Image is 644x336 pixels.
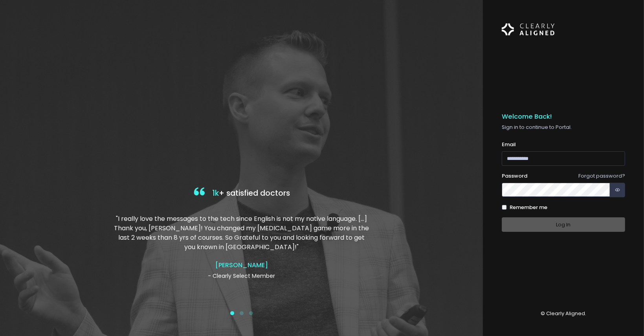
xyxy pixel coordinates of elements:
p: "I really love the messages to the tech since English is not my native language. […] Thank you, [... [114,214,369,252]
p: © Clearly Aligned. [502,310,625,318]
label: Email [502,141,516,149]
p: Sign in to continue to Portal. [502,123,625,131]
span: 1k [212,188,219,198]
label: Remember me [510,204,547,211]
h4: + satisfied doctors [114,185,369,202]
h4: [PERSON_NAME] [114,261,369,269]
label: Password [502,172,527,180]
p: - Clearly Select Member [114,272,369,280]
img: Logo Horizontal [502,19,554,40]
h5: Welcome Back! [502,113,625,121]
a: Forgot password? [578,172,625,180]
